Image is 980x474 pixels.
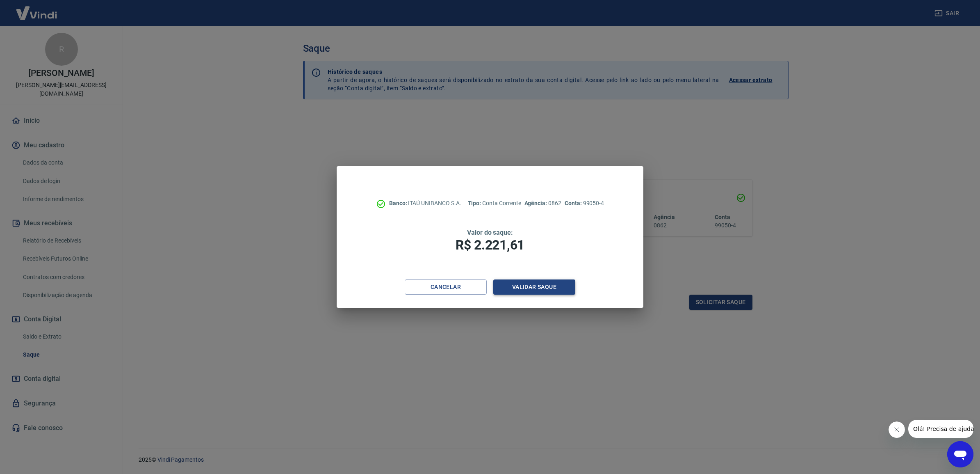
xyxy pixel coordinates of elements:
span: Agência: [524,200,549,206]
span: Olá! Precisa de ajuda? [5,6,69,12]
p: 99050-4 [565,199,604,208]
span: Tipo: [468,200,483,206]
p: Conta Corrente [468,199,521,208]
iframe: Mensagem da empresa [908,420,973,438]
iframe: Fechar mensagem [889,421,905,438]
span: Conta: [565,200,583,206]
button: Cancelar [405,279,487,295]
button: Validar saque [493,279,575,295]
p: ITAÚ UNIBANCO S.A. [389,199,461,208]
p: 0862 [524,199,561,208]
span: R$ 2.221,61 [456,237,524,253]
iframe: Botão para abrir a janela de mensagens [947,441,973,467]
span: Banco: [389,200,408,206]
span: Valor do saque: [467,229,513,236]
